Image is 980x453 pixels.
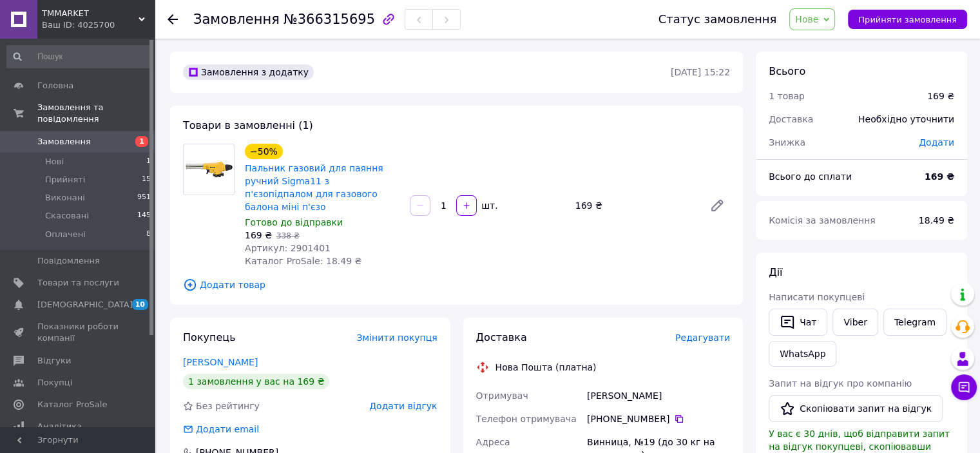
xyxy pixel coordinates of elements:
span: Покупець [183,331,236,343]
a: Редагувати [704,193,730,218]
div: Додати email [195,423,260,436]
span: 1 [135,136,148,147]
span: Нове [795,14,818,24]
div: 169 ₴ [927,90,954,102]
a: Viber [832,309,878,336]
span: Товари в замовленні (1) [183,119,313,131]
span: Додати [919,137,954,148]
span: Каталог ProSale: 18.49 ₴ [245,256,361,266]
span: 1 товар [769,91,805,101]
span: Аналітика [37,421,82,432]
div: Статус замовлення [658,13,777,26]
span: Телефон отримувача [476,414,577,424]
span: Комісія за замовлення [769,215,876,226]
div: Повернутися назад [168,13,178,26]
span: Каталог ProSale [37,399,107,410]
div: [PERSON_NAME] [584,384,733,407]
div: Додати email [182,423,260,436]
span: 951 [137,192,151,204]
a: Telegram [883,309,946,336]
button: Прийняти замовлення [848,10,967,29]
div: Нова Пошта (платна) [492,361,600,374]
button: Чат з покупцем [951,374,977,400]
button: Скопіювати запит на відгук [769,395,943,422]
time: [DATE] 15:22 [671,67,730,77]
span: Додати товар [183,278,730,292]
span: Змінити покупця [357,333,437,343]
span: Показники роботи компанії [37,321,119,344]
b: 169 ₴ [925,171,954,182]
span: Повідомлення [37,255,100,267]
span: Замовлення [37,136,91,148]
span: Доставка [476,331,527,343]
img: Пальник газовий для паяння ручний Sigma11 з п'єзопідпалом для газового балона міні п'єзо [184,160,234,179]
span: Адреса [476,437,510,447]
span: Прийняті [45,174,85,186]
span: Написати покупцеві [769,292,865,302]
span: 145 [137,210,151,222]
span: Готово до відправки [245,217,343,227]
input: Пошук [6,45,152,68]
span: 169 ₴ [245,230,272,240]
span: Прийняти замовлення [858,15,957,24]
span: 8 [146,229,151,240]
a: WhatsApp [769,341,836,367]
span: 18.49 ₴ [919,215,954,226]
span: Всього до сплати [769,171,852,182]
div: Ваш ID: 4025700 [42,19,155,31]
div: Замовлення з додатку [183,64,314,80]
span: Замовлення та повідомлення [37,102,155,125]
span: Відгуки [37,355,71,367]
span: Оплачені [45,229,86,240]
span: Всього [769,65,805,77]
span: Головна [37,80,73,92]
button: Чат [769,309,827,336]
span: Нові [45,156,64,168]
span: Скасовані [45,210,89,222]
span: Замовлення [193,12,280,27]
span: Дії [769,266,782,278]
span: Артикул: 2901401 [245,243,331,253]
span: Додати відгук [369,401,437,411]
span: 338 ₴ [276,231,300,240]
span: Без рейтингу [196,401,260,411]
a: Пальник газовий для паяння ручний Sigma11 з п'єзопідпалом для газового балона міні п'єзо [245,163,383,212]
span: Отримувач [476,390,528,401]
span: Виконані [45,192,85,204]
div: шт. [478,199,499,212]
a: [PERSON_NAME] [183,357,258,367]
span: 10 [132,299,148,310]
span: 15 [142,174,151,186]
div: −50% [245,144,283,159]
span: [DEMOGRAPHIC_DATA] [37,299,133,311]
span: 1 [146,156,151,168]
span: Товари та послуги [37,277,119,289]
div: 1 замовлення у вас на 169 ₴ [183,374,329,389]
span: Запит на відгук про компанію [769,378,912,389]
span: Доставка [769,114,813,124]
div: [PHONE_NUMBER] [587,412,730,425]
span: Знижка [769,137,805,148]
span: Покупці [37,377,72,389]
div: 169 ₴ [570,197,699,215]
span: Редагувати [675,333,730,343]
div: Необхідно уточнити [850,105,962,133]
span: №366315695 [283,12,375,27]
span: TMMARKET [42,8,139,19]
